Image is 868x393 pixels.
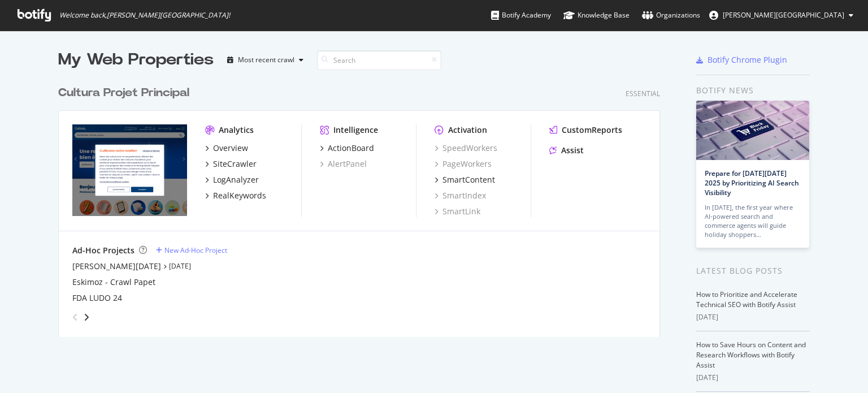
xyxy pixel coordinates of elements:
a: Eskimoz - Crawl Papet [72,277,155,288]
div: Botify news [696,84,810,97]
div: Assist [561,145,584,156]
a: How to Prioritize and Accelerate Technical SEO with Botify Assist [696,290,797,309]
button: Most recent crawl [223,51,308,69]
span: Shaïna Lorsold [723,10,844,20]
div: Activation [448,124,487,136]
div: Analytics [219,124,254,136]
a: Overview [205,142,248,154]
a: AlertPanel [320,158,367,170]
div: Latest Blog Posts [696,265,810,277]
div: RealKeywords [213,190,266,201]
div: Botify Chrome Plugin [708,54,787,66]
a: RealKeywords [205,190,266,201]
img: cultura.com [72,124,187,216]
button: [PERSON_NAME][GEOGRAPHIC_DATA] [700,6,862,24]
a: ActionBoard [320,142,374,154]
div: Overview [213,142,248,154]
div: Organizations [642,10,700,21]
a: [PERSON_NAME][DATE] [72,261,161,272]
a: FDA LUDO 24 [72,292,122,304]
a: SiteCrawler [205,158,257,170]
a: Cultura Projet Principal [58,85,194,101]
div: In [DATE], the first year where AI-powered search and commerce agents will guide holiday shoppers… [705,203,801,239]
div: grid [58,71,669,337]
div: My Web Properties [58,49,214,71]
div: angle-right [83,312,90,323]
div: Intelligence [333,124,378,136]
a: Prepare for [DATE][DATE] 2025 by Prioritizing AI Search Visibility [705,169,799,197]
a: CustomReports [549,124,622,136]
a: SmartContent [435,174,495,185]
span: Welcome back, [PERSON_NAME][GEOGRAPHIC_DATA] ! [59,11,230,20]
div: Essential [626,89,660,98]
a: Botify Chrome Plugin [696,54,787,66]
div: Cultura Projet Principal [58,85,189,101]
a: PageWorkers [435,158,492,170]
div: CustomReports [562,124,622,136]
div: Knowledge Base [563,10,630,21]
div: Botify Academy [491,10,551,21]
a: [DATE] [169,261,191,271]
div: New Ad-Hoc Project [164,245,227,255]
div: [DATE] [696,312,810,322]
div: Ad-Hoc Projects [72,245,134,256]
a: SpeedWorkers [435,142,497,154]
a: How to Save Hours on Content and Research Workflows with Botify Assist [696,340,806,370]
a: SmartIndex [435,190,486,201]
a: Assist [549,145,584,156]
div: Most recent crawl [238,57,294,63]
div: ActionBoard [328,142,374,154]
div: SmartContent [442,174,495,185]
div: [DATE] [696,373,810,383]
a: SmartLink [435,206,480,217]
div: SiteCrawler [213,158,257,170]
a: New Ad-Hoc Project [156,245,227,255]
a: LogAnalyzer [205,174,259,185]
div: LogAnalyzer [213,174,259,185]
img: Prepare for Black Friday 2025 by Prioritizing AI Search Visibility [696,101,809,160]
input: Search [317,50,441,70]
div: angle-left [68,308,83,326]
